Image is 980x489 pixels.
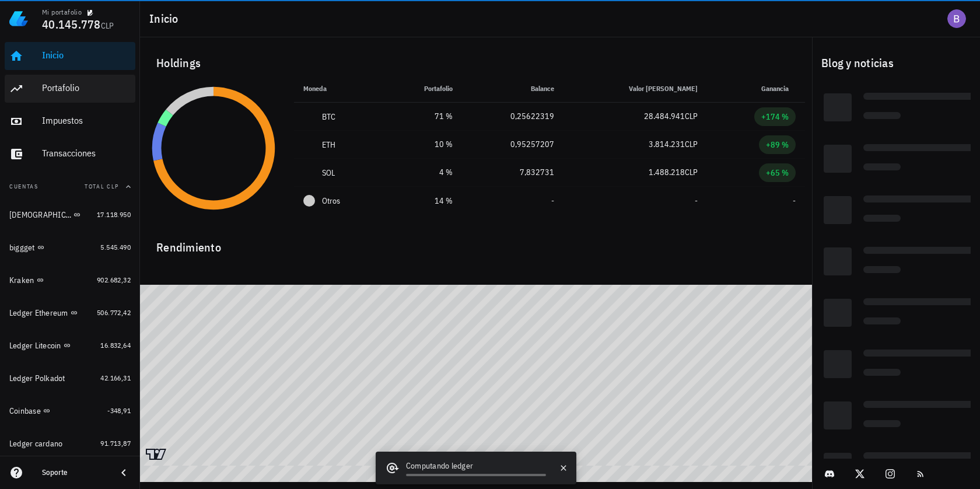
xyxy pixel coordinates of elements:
span: - [793,195,796,206]
div: Loading... [863,420,901,431]
div: Loading... [863,247,980,257]
div: Rendimiento [147,229,805,257]
div: Loading... [863,163,901,174]
a: Ledger Ethereum 506.772,42 [5,299,135,327]
div: BTC-icon [303,111,315,123]
span: 5.545.490 [100,243,131,252]
div: Loading... [824,145,852,173]
div: Ledger Ethereum [9,308,68,318]
a: [DEMOGRAPHIC_DATA] 17.118.950 [5,201,135,229]
span: CLP [101,20,114,31]
div: Kraken [9,275,34,285]
a: Charting by TradingView [146,449,166,460]
a: biggget 5.545.490 [5,233,135,261]
span: 1.488.218 [649,167,685,177]
div: 4 % [394,166,452,179]
div: Loading... [863,215,901,225]
a: Ledger Litecoin 16.832,64 [5,331,135,359]
span: CLP [685,139,698,149]
div: Loading... [824,299,852,327]
div: Loading... [863,144,980,155]
div: Ledger cardano [9,439,63,449]
div: Inicio [42,50,131,61]
a: Transacciones [5,140,135,168]
div: Loading... [863,112,901,123]
div: Loading... [824,401,852,429]
span: 28.484.941 [644,111,685,121]
span: 91.713,87 [100,439,131,448]
div: Loading... [863,401,980,411]
div: ETH-icon [303,139,315,151]
div: Loading... [824,247,852,275]
div: Impuestos [42,115,131,126]
div: Loading... [863,195,980,206]
span: 3.814.231 [649,139,685,149]
a: Coinbase -348,91 [5,397,135,425]
div: Ledger Litecoin [9,341,61,351]
div: avatar [947,9,966,28]
div: SOL [322,167,335,179]
div: Coinbase [9,406,41,416]
span: Ganancia [761,84,796,93]
div: Loading... [863,266,901,277]
div: Loading... [824,350,852,378]
th: Moneda [294,75,384,103]
span: 40.145.778 [42,16,101,32]
span: -348,91 [107,406,131,415]
div: [DEMOGRAPHIC_DATA] [9,210,71,220]
div: biggget [9,243,35,253]
div: Loading... [863,298,980,309]
span: 16.832,64 [100,341,131,350]
span: 42.166,31 [100,373,131,382]
a: Impuestos [5,107,135,135]
span: CLP [685,111,698,121]
div: Mi portafolio [42,8,82,17]
th: Balance [462,75,564,103]
div: Loading... [824,93,852,121]
span: - [551,195,554,206]
div: Computando ledger [406,460,546,474]
div: Loading... [863,350,980,360]
div: Loading... [824,453,852,481]
div: +174 % [761,111,789,123]
div: 14 % [394,195,452,207]
div: Loading... [863,317,901,328]
a: Ledger cardano 91.713,87 [5,429,135,457]
div: 0,25622319 [471,110,555,123]
th: Valor [PERSON_NAME] [563,75,706,103]
div: Blog y noticias [812,44,980,82]
div: Holdings [147,44,805,82]
div: Transacciones [42,148,131,159]
div: Loading... [863,369,901,379]
h1: Inicio [149,9,183,28]
div: 0,95257207 [471,138,555,151]
div: Loading... [863,452,980,463]
div: Loading... [824,196,852,224]
div: Soporte [42,468,107,477]
span: 902.682,32 [97,275,131,284]
span: CLP [685,167,698,177]
span: 17.118.950 [97,210,131,219]
a: Portafolio [5,75,135,103]
a: Inicio [5,42,135,70]
button: CuentasTotal CLP [5,173,135,201]
div: Ledger Polkadot [9,373,65,383]
span: Total CLP [85,183,119,190]
div: Portafolio [42,82,131,93]
div: 7,832731 [471,166,555,179]
div: 10 % [394,138,452,151]
div: 71 % [394,110,452,123]
div: SOL-icon [303,167,315,179]
span: - [695,195,698,206]
img: LedgiFi [9,9,28,28]
div: +65 % [766,167,789,179]
div: +89 % [766,139,789,151]
div: Loading... [863,93,980,103]
span: Otros [322,195,340,207]
div: BTC [322,111,336,123]
a: Ledger Polkadot 42.166,31 [5,364,135,392]
th: Portafolio [384,75,461,103]
div: ETH [322,139,336,151]
a: Kraken 902.682,32 [5,266,135,294]
span: 506.772,42 [97,308,131,317]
